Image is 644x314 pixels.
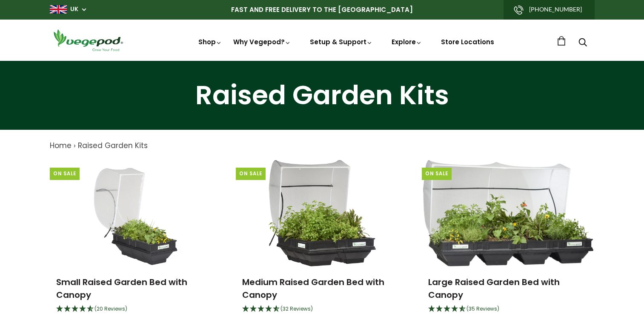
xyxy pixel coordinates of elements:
[280,305,313,312] span: 4.66 Stars - 32 Reviews
[74,140,76,151] span: ›
[85,160,186,266] img: Small Raised Garden Bed with Canopy
[78,140,148,151] a: Raised Garden Kits
[467,305,499,312] span: 4.69 Stars - 35 Reviews
[50,140,595,151] nav: breadcrumbs
[578,39,587,48] a: Search
[11,82,633,108] h1: Raised Garden Kits
[233,37,291,46] a: Why Vegepod?
[50,5,67,14] img: gb_large.png
[441,37,494,46] a: Store Locations
[428,276,560,301] a: Large Raised Garden Bed with Canopy
[198,37,222,46] a: Shop
[310,37,373,46] a: Setup & Support
[56,276,187,301] a: Small Raised Garden Bed with Canopy
[50,28,126,52] img: Vegepod
[242,276,384,301] a: Medium Raised Garden Bed with Canopy
[268,160,376,266] img: Medium Raised Garden Bed with Canopy
[50,140,72,151] a: Home
[423,160,593,266] img: Large Raised Garden Bed with Canopy
[94,305,127,312] span: 4.75 Stars - 20 Reviews
[392,37,422,46] a: Explore
[70,5,78,14] a: UK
